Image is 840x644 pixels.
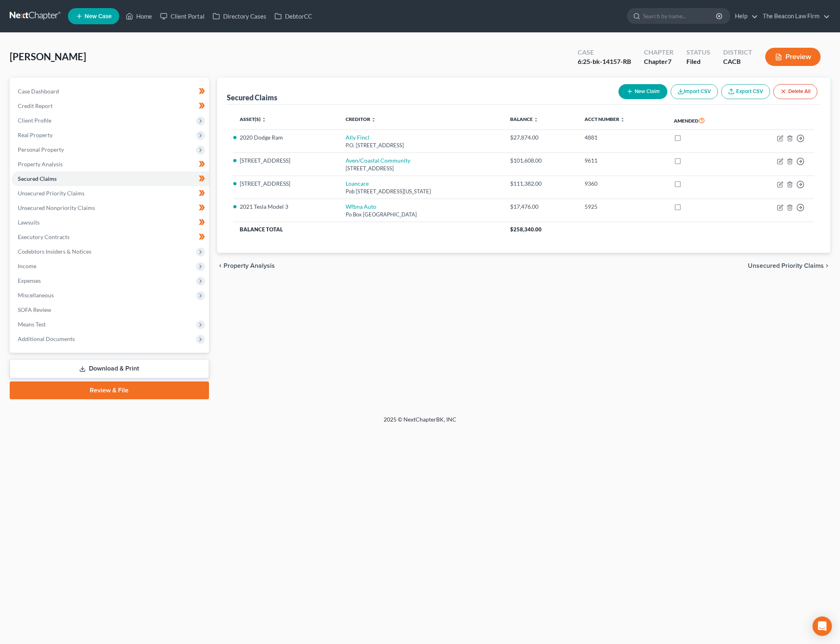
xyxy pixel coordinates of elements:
[731,9,758,23] a: Help
[346,134,369,141] a: Ally Fincl
[346,116,376,122] a: Creditor unfold_more
[585,133,661,142] div: 4881
[813,616,832,636] div: Open Intercom Messenger
[773,84,817,99] button: Delete All
[18,175,57,182] span: Secured Claims
[585,157,661,165] div: 9611
[620,117,625,122] i: unfold_more
[346,142,497,149] div: P.O. [STREET_ADDRESS]
[346,188,497,195] div: Pob [STREET_ADDRESS][US_STATE]
[233,222,504,237] th: Balance Total
[585,180,661,188] div: 9360
[346,157,410,164] a: Aven/Coastal Community
[510,116,538,122] a: Balance unfold_more
[11,157,209,172] a: Property Analysis
[11,172,209,186] a: Secured Claims
[18,233,70,240] span: Executory Contracts
[11,99,209,113] a: Credit Report
[11,186,209,201] a: Unsecured Priority Claims
[18,219,40,226] span: Lawsuits
[84,13,112,19] span: New Case
[618,84,667,99] button: New Claim
[18,263,36,269] span: Income
[534,117,538,122] i: unfold_more
[510,133,572,142] div: $27,874.00
[11,303,209,317] a: SOFA Review
[18,161,63,167] span: Property Analysis
[11,230,209,244] a: Executory Contracts
[240,157,333,165] li: [STREET_ADDRESS]
[686,48,710,57] div: Status
[18,292,54,299] span: Miscellaneous
[209,9,270,23] a: Directory Cases
[510,203,572,211] div: $17,476.00
[759,9,830,23] a: The Beacon Law Firm
[10,381,209,399] a: Review & File
[217,263,224,269] i: chevron_left
[18,204,95,211] span: Unsecured Nonpriority Claims
[510,157,572,165] div: $101,608.00
[11,84,209,99] a: Case Dashboard
[346,165,497,172] div: [STREET_ADDRESS]
[156,9,209,23] a: Client Portal
[585,116,625,122] a: Acct Number unfold_more
[686,57,710,66] div: Filed
[346,203,376,210] a: Wfbna Auto
[644,48,673,57] div: Chapter
[671,84,718,99] button: Import CSV
[371,117,376,122] i: unfold_more
[643,8,717,23] input: Search by name...
[18,102,53,109] span: Credit Report
[224,263,275,269] span: Property Analysis
[585,203,661,211] div: 5925
[18,306,51,313] span: SOFA Review
[748,263,824,269] span: Unsecured Priority Claims
[18,88,59,95] span: Case Dashboard
[578,48,631,57] div: Case
[18,277,41,284] span: Expenses
[190,415,650,430] div: 2025 © NextChapterBK, INC
[824,263,830,269] i: chevron_right
[748,263,830,269] button: Unsecured Priority Claims chevron_right
[18,321,46,328] span: Means Test
[346,180,369,187] a: Loancare
[270,9,316,23] a: DebtorCC
[240,116,266,122] a: Asset(s) unfold_more
[11,215,209,230] a: Lawsuits
[227,93,277,102] div: Secured Claims
[240,133,333,142] li: 2020 Dodge Ram
[18,117,51,124] span: Client Profile
[240,203,333,211] li: 2021 Tesla Model 3
[18,335,75,342] span: Additional Documents
[723,48,752,57] div: District
[18,190,84,197] span: Unsecured Priority Claims
[667,111,741,130] th: Amended
[11,201,209,215] a: Unsecured Nonpriority Claims
[510,226,542,233] span: $258,340.00
[765,48,821,66] button: Preview
[10,359,209,378] a: Download & Print
[510,180,572,188] div: $111,382.00
[122,9,156,23] a: Home
[217,263,275,269] button: chevron_left Property Analysis
[668,57,671,65] span: 7
[10,51,86,62] span: [PERSON_NAME]
[721,84,770,99] a: Export CSV
[18,248,91,255] span: Codebtors Insiders & Notices
[346,211,497,218] div: Po Box [GEOGRAPHIC_DATA]
[240,180,333,188] li: [STREET_ADDRESS]
[262,117,266,122] i: unfold_more
[18,146,64,153] span: Personal Property
[578,57,631,66] div: 6:25-bk-14157-RB
[723,57,752,66] div: CACB
[18,131,53,138] span: Real Property
[644,57,673,66] div: Chapter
